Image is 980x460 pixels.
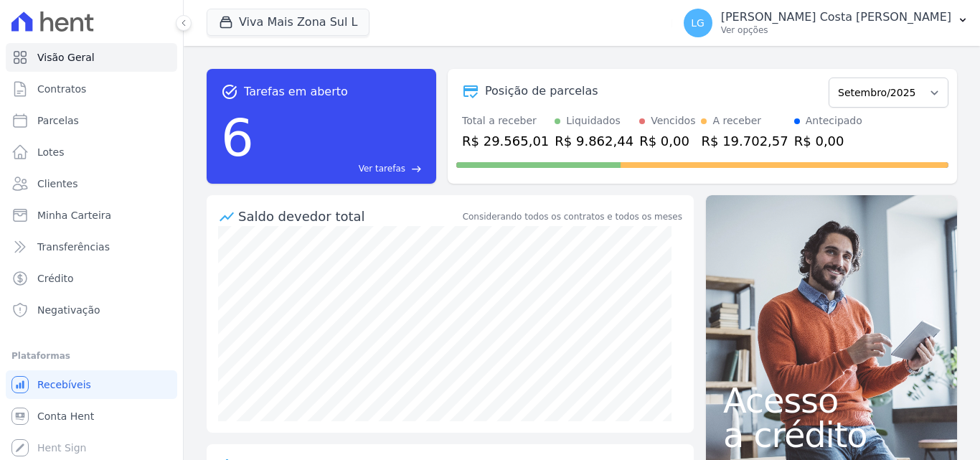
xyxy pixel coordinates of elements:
a: Clientes [6,169,177,198]
button: Viva Mais Zona Sul L [207,9,369,36]
span: Parcelas [37,113,79,128]
a: Contratos [6,75,177,103]
p: Ver opções [721,24,951,36]
div: Posição de parcelas [485,83,598,100]
span: Minha Carteira [37,208,111,222]
a: Crédito [6,264,177,293]
div: Liquidados [566,113,621,128]
span: east [411,164,422,174]
div: R$ 29.565,01 [462,131,549,151]
span: Lotes [37,145,65,159]
div: 6 [221,100,254,175]
span: Negativação [37,303,100,317]
span: a crédito [723,418,940,452]
div: R$ 9.862,44 [555,131,633,151]
div: Total a receber [462,113,549,128]
button: LG [PERSON_NAME] Costa [PERSON_NAME] Ver opções [672,3,980,43]
a: Recebíveis [6,370,177,399]
div: R$ 0,00 [639,131,695,151]
a: Minha Carteira [6,201,177,230]
a: Parcelas [6,106,177,135]
p: [PERSON_NAME] Costa [PERSON_NAME] [721,10,951,24]
span: Acesso [723,383,940,418]
div: R$ 0,00 [794,131,862,151]
div: Considerando todos os contratos e todos os meses [463,210,682,223]
div: Antecipado [806,113,862,128]
span: task_alt [221,83,238,100]
span: Visão Geral [37,50,95,65]
span: Contratos [37,82,86,96]
a: Visão Geral [6,43,177,72]
div: Saldo devedor total [238,207,460,226]
div: R$ 19.702,57 [701,131,788,151]
span: Crédito [37,271,74,286]
div: Plataformas [11,347,171,365]
a: Transferências [6,233,177,261]
a: Lotes [6,138,177,166]
span: Ver tarefas [359,162,405,175]
span: LG [691,18,705,28]
span: Recebíveis [37,377,91,392]
div: Vencidos [651,113,695,128]
span: Clientes [37,177,77,191]
span: Tarefas em aberto [244,83,348,100]
a: Conta Hent [6,402,177,431]
a: Negativação [6,296,177,324]
a: Ver tarefas east [260,162,422,175]
div: A receber [712,113,761,128]
span: Conta Hent [37,409,94,423]
span: Transferências [37,240,110,254]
